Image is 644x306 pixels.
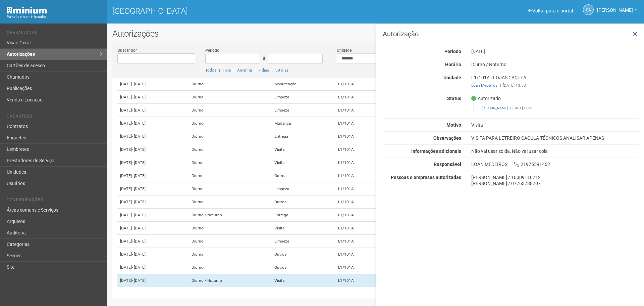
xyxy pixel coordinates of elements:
label: Unidade [337,47,352,53]
td: Diurno [189,235,272,248]
strong: Pessoas e empresas autorizadas [391,175,461,180]
td: L1/101A [335,78,384,91]
footer: [DATE] 19:30 [478,106,635,111]
td: [DATE] [117,130,189,143]
td: L1/101A [335,130,384,143]
td: Outros [272,195,335,209]
td: [DATE] [117,274,189,287]
td: L1/101A [335,261,384,274]
span: | [510,106,511,110]
td: Diurno [189,104,272,117]
div: VISITA PARA LETREIRO CAÇULA TÉCNICOS ANALISAR APENAS [466,135,644,141]
td: Diurno [189,248,272,261]
span: - [DATE] [132,82,146,86]
td: [DATE] [117,195,189,209]
span: - [DATE] [132,239,146,244]
td: L1/101A [335,169,384,182]
td: [DATE] [117,91,189,104]
td: L1/101A [335,209,384,222]
span: - [DATE] [132,121,146,126]
td: Diurno / Noturno [189,274,272,287]
div: Painel do Administrador [7,14,102,20]
div: [PERSON_NAME] / 10009110712 [471,174,639,180]
strong: Status [447,96,461,101]
td: Diurno [189,169,272,182]
td: L1/101A [335,222,384,235]
a: [PERSON_NAME] [597,8,637,14]
td: Diurno [189,261,272,274]
span: | [255,68,256,73]
label: Período [205,47,219,53]
a: 7 dias [258,68,269,73]
span: - [DATE] [132,200,146,204]
a: Loan Medeiros [471,83,497,88]
td: L1/101A [335,117,384,130]
td: [DATE] [117,182,189,195]
span: - [DATE] [132,160,146,165]
div: [DATE] 13:58 [471,82,639,88]
td: Visita [272,222,335,235]
td: L1/101A [335,182,384,195]
td: [DATE] [117,104,189,117]
td: [DATE] [117,209,189,222]
td: Diurno [189,130,272,143]
span: | [233,68,234,73]
td: Manutenção [272,78,335,91]
div: L1/101A - LOJAS CAÇULA [466,75,644,88]
td: [DATE] [117,248,189,261]
td: [DATE] [117,117,189,130]
h3: Autorização [383,31,639,37]
td: Diurno [189,78,272,91]
a: [PERSON_NAME] [482,106,508,110]
span: - [DATE] [132,147,146,152]
td: Visita [272,156,335,169]
span: a [263,55,265,61]
td: Entrega [272,209,335,222]
span: - [DATE] [132,173,146,178]
a: Amanhã [237,68,252,73]
span: | [500,83,501,88]
span: - [DATE] [132,186,146,191]
span: - [DATE] [132,278,146,283]
strong: Período [444,49,461,54]
td: Outros [272,261,335,274]
span: Autorizado [471,95,501,101]
span: | [272,68,273,73]
a: SA [583,4,594,15]
div: [PERSON_NAME] / 07763738707 [471,180,639,186]
td: L1/101A [335,104,384,117]
h2: Autorizações [112,29,639,39]
td: Visita [272,143,335,156]
span: - [DATE] [132,226,146,230]
td: Limpeza [272,235,335,248]
span: - [DATE] [132,265,146,270]
a: Todos [205,68,216,73]
td: L1/101A [335,274,384,287]
td: L1/101A [335,235,384,248]
td: L1/101A [335,156,384,169]
div: Diurno / Noturno [466,61,644,68]
img: Minium [7,7,47,14]
li: Cadastros [7,114,102,121]
strong: Horário [445,62,461,67]
td: L1/101A [335,195,384,209]
td: L1/101A [335,91,384,104]
td: [DATE] [117,169,189,182]
td: Diurno [189,91,272,104]
td: Mudança [272,117,335,130]
li: Configurações [7,198,102,205]
li: Operacional [7,30,102,37]
td: Diurno [189,143,272,156]
td: [DATE] [117,261,189,274]
span: Silvio Anjos [597,1,633,13]
span: - [DATE] [132,108,146,113]
div: Não vai usar solda, Não vai usar cola [466,148,644,154]
td: Limpeza [272,91,335,104]
span: - [DATE] [132,134,146,139]
td: L1/101A [335,248,384,261]
td: Diurno [189,195,272,209]
label: Buscar por [117,47,137,53]
a: Voltar para o portal [528,8,573,13]
td: Outros [272,248,335,261]
td: Visita [272,274,335,287]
